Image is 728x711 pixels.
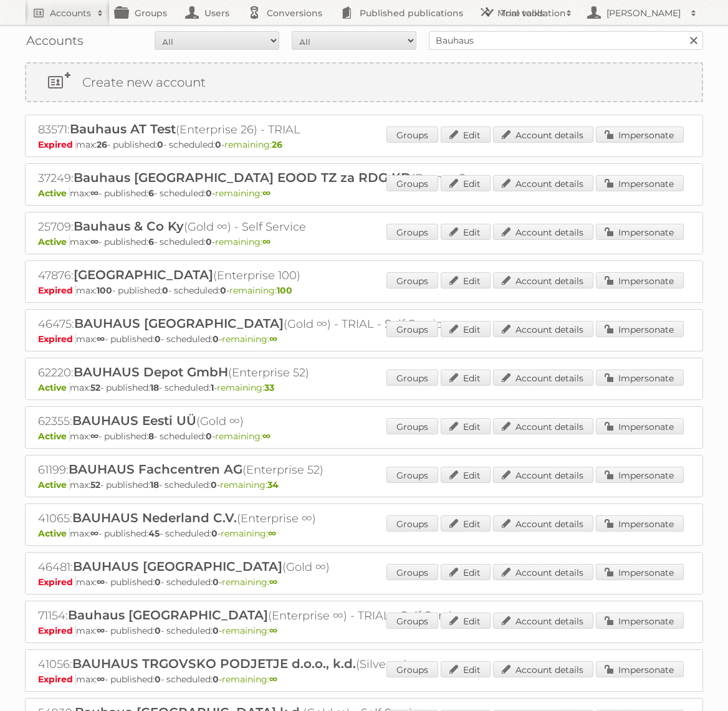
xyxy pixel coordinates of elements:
strong: 18 [150,479,159,490]
a: Impersonate [596,613,684,629]
strong: 52 [90,382,100,393]
h2: Accounts [50,7,91,19]
a: Edit [441,321,491,337]
span: Bauhaus AT Test [70,122,176,136]
span: remaining: [224,139,282,150]
a: Groups [386,272,438,289]
strong: 26 [97,139,107,150]
strong: 0 [155,674,161,685]
a: Edit [441,175,491,191]
span: Expired [38,674,76,685]
a: Impersonate [596,321,684,337]
a: Impersonate [596,370,684,386]
strong: 100 [97,285,112,296]
strong: 0 [213,333,219,345]
strong: ∞ [269,674,277,685]
h2: 71154: (Enterprise ∞) - TRIAL - Self Service [38,608,474,624]
a: Groups [386,515,438,532]
a: Groups [386,613,438,629]
a: Edit [441,467,491,483]
span: BAUHAUS [GEOGRAPHIC_DATA] [73,559,282,574]
strong: 0 [206,188,212,199]
span: remaining: [229,285,292,296]
a: Account details [493,467,593,483]
p: max: - published: - scheduled: - [38,674,690,685]
p: max: - published: - scheduled: - [38,382,690,393]
a: Account details [493,175,593,191]
span: BAUHAUS Nederland C.V. [72,510,237,525]
strong: 0 [206,236,212,247]
span: remaining: [215,236,271,247]
span: remaining: [221,528,276,539]
a: Account details [493,661,593,677]
span: remaining: [222,625,277,636]
a: Groups [386,564,438,580]
h2: 47876: (Enterprise 100) [38,267,474,284]
a: Groups [386,467,438,483]
p: max: - published: - scheduled: - [38,285,690,296]
a: Groups [386,418,438,434]
a: Impersonate [596,515,684,532]
a: Edit [441,418,491,434]
strong: 0 [155,576,161,588]
p: max: - published: - scheduled: - [38,479,690,490]
a: Edit [441,272,491,289]
span: Bauhaus & Co Ky [74,219,184,234]
strong: 52 [90,479,100,490]
a: Edit [441,613,491,629]
strong: 1 [211,382,214,393]
a: Impersonate [596,467,684,483]
strong: 0 [213,625,219,636]
a: Create new account [26,64,702,101]
h2: [PERSON_NAME] [603,7,684,19]
a: Groups [386,661,438,677]
strong: ∞ [97,333,105,345]
h2: 62355: (Gold ∞) [38,413,474,429]
a: Impersonate [596,126,684,143]
span: Active [38,431,70,442]
strong: ∞ [262,236,271,247]
strong: ∞ [262,188,271,199]
strong: 0 [220,285,226,296]
a: Groups [386,126,438,143]
span: Active [38,528,70,539]
h2: 41065: (Enterprise ∞) [38,510,474,527]
strong: 34 [267,479,279,490]
span: Active [38,188,70,199]
strong: ∞ [269,576,277,588]
a: Account details [493,321,593,337]
a: Account details [493,370,593,386]
strong: 26 [272,139,282,150]
a: Edit [441,126,491,143]
h2: 61199: (Enterprise 52) [38,462,474,478]
strong: ∞ [269,625,277,636]
span: BAUHAUS Fachcentren AG [69,462,242,477]
a: Groups [386,321,438,337]
h2: 25709: (Gold ∞) - Self Service [38,219,474,235]
span: [GEOGRAPHIC_DATA] [74,267,213,282]
a: Groups [386,175,438,191]
h2: 41056: (Silver ∞) [38,656,474,672]
strong: ∞ [268,528,276,539]
strong: ∞ [269,333,277,345]
span: BAUHAUS TRGOVSKO PODJETJE d.o.o., k.d. [72,656,356,671]
strong: 6 [148,236,154,247]
span: Expired [38,285,76,296]
strong: 0 [162,285,168,296]
a: Impersonate [596,564,684,580]
strong: ∞ [90,528,98,539]
a: Account details [493,515,593,532]
strong: 0 [215,139,221,150]
p: max: - published: - scheduled: - [38,528,690,539]
strong: ∞ [90,188,98,199]
strong: 8 [148,431,154,442]
a: Account details [493,224,593,240]
span: remaining: [222,674,277,685]
span: Bauhaus [GEOGRAPHIC_DATA] [68,608,268,623]
span: remaining: [215,188,271,199]
span: Expired [38,139,76,150]
strong: ∞ [90,236,98,247]
strong: ∞ [262,431,271,442]
h2: 83571: (Enterprise 26) - TRIAL [38,122,474,138]
span: Active [38,479,70,490]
